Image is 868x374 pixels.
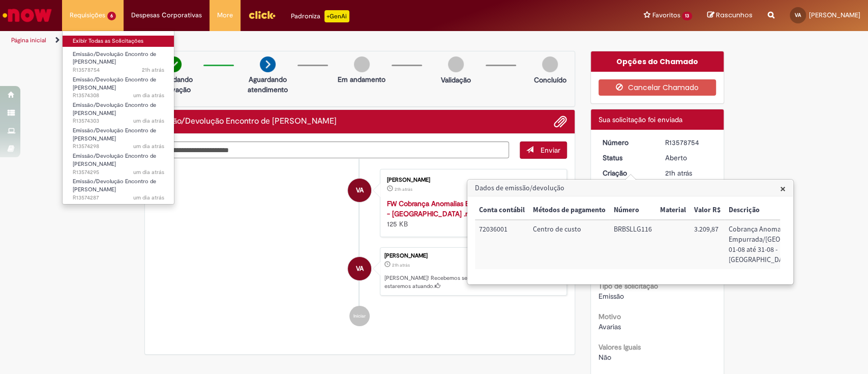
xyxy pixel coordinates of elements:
td: Métodos de pagamento: Centro de custo [529,220,610,269]
ul: Requisições [62,31,174,205]
ul: Trilhas de página [8,31,571,50]
button: Cancelar Chamado [598,79,716,96]
div: Aberto [665,153,712,163]
div: Opções do Chamado [591,51,724,72]
textarea: Digite sua mensagem aqui... [153,141,510,159]
span: R13574287 [73,194,164,202]
div: Padroniza [291,10,349,22]
span: Avarias [598,322,621,331]
span: um dia atrás [133,168,164,176]
button: Close [780,183,786,194]
div: Dados de emissão/devolução [467,179,794,285]
span: Emissão/Devolução Encontro de [PERSON_NAME] [73,76,156,92]
span: Sua solicitação foi enviada [598,115,682,124]
span: 21h atrás [395,186,412,192]
time: 28/09/2025 20:52:55 [133,142,164,150]
span: Emissão/Devolução Encontro de [PERSON_NAME] [73,178,156,193]
time: 28/09/2025 21:01:08 [133,117,164,125]
span: Despesas Corporativas [131,10,202,20]
img: img-circle-grey.png [542,56,558,72]
span: um dia atrás [133,142,164,150]
time: 29/09/2025 17:59:10 [665,168,692,178]
span: R13574308 [73,92,164,100]
span: Emissão/Devolução Encontro de [PERSON_NAME] [73,127,156,142]
span: R13574298 [73,142,164,151]
span: Emissão/Devolução Encontro de [PERSON_NAME] [73,101,156,117]
p: Concluído [533,75,566,85]
div: [PERSON_NAME] [387,177,556,183]
span: Rascunhos [716,10,753,20]
th: Valor R$ [690,201,725,220]
th: Métodos de pagamento [529,201,610,220]
th: Descrição [725,201,833,220]
a: Exibir Todas as Solicitações [63,36,174,47]
th: Material [656,201,690,220]
span: Não [598,353,611,362]
time: 28/09/2025 20:48:25 [133,168,164,176]
li: Vanio Marques Almeida [153,247,567,296]
span: 21h atrás [142,66,164,74]
h3: Dados de emissão/devolução [468,180,793,196]
td: Descrição: Cobrança Anomalias Empurrada/Quebra 01-08 até 31-08 - TP Fadel [725,220,833,269]
img: img-circle-grey.png [354,56,370,72]
span: 21h atrás [665,168,692,178]
span: Enviar [541,146,560,155]
img: img-circle-grey.png [448,56,464,72]
time: 29/09/2025 17:59:11 [142,66,164,74]
div: [PERSON_NAME] [384,253,561,259]
a: Aberto R13574298 : Emissão/Devolução Encontro de Contas Fornecedor [63,125,174,147]
a: Aberto R13574295 : Emissão/Devolução Encontro de Contas Fornecedor [63,151,174,172]
span: um dia atrás [133,117,164,125]
b: Valores Iguais [598,342,641,352]
span: R13574303 [73,117,164,125]
td: Valor R$: 3.209,87 [690,220,725,269]
p: Validação [441,75,471,85]
dt: Criação [595,168,657,178]
time: 28/09/2025 20:40:16 [133,194,164,202]
button: Enviar [520,141,567,159]
span: um dia atrás [133,194,164,202]
b: Motivo [598,312,621,321]
div: 29/09/2025 17:59:10 [665,168,712,178]
time: 28/09/2025 21:08:14 [133,92,164,99]
th: Número [610,201,656,220]
img: click_logo_yellow_360x200.png [248,7,276,22]
span: 13 [682,12,692,20]
ul: Histórico de tíquete [153,159,567,337]
p: Aguardando atendimento [243,74,292,95]
div: Vanio Marques Almeida [348,257,371,280]
span: 21h atrás [392,262,410,268]
a: Página inicial [11,36,46,44]
p: +GenAi [324,10,349,22]
a: Rascunhos [707,11,753,20]
span: Emissão [598,292,624,301]
span: R13574295 [73,168,164,177]
span: R13578754 [73,66,164,74]
th: Conta contábil [475,201,529,220]
div: Vanio Marques Almeida [348,179,371,202]
a: Aberto R13574308 : Emissão/Devolução Encontro de Contas Fornecedor [63,74,174,96]
span: Requisições [70,10,105,20]
span: × [780,182,786,195]
a: Aberto R13574287 : Emissão/Devolução Encontro de Contas Fornecedor [63,176,174,198]
span: More [217,10,233,20]
span: VA [356,178,364,203]
span: Favoritos [652,10,680,20]
span: Emissão/Devolução Encontro de [PERSON_NAME] [73,50,156,66]
button: Adicionar anexos [554,115,567,128]
td: Conta contábil: 72036001 [475,220,529,269]
span: VA [356,256,364,281]
span: um dia atrás [133,92,164,99]
img: ServiceNow [1,5,53,25]
p: Em andamento [338,74,385,84]
p: [PERSON_NAME]! Recebemos seu chamado R13578754 e em breve estaremos atuando. [384,274,561,290]
img: arrow-next.png [260,56,276,72]
span: [PERSON_NAME] [809,11,860,19]
div: R13578754 [665,137,712,148]
dt: Número [595,137,657,148]
dt: Status [595,153,657,163]
a: FW Cobrança Anomalias Empurrada 01-08 até 31-08 - [GEOGRAPHIC_DATA] .msg [387,199,551,218]
h2: Emissão/Devolução Encontro de Contas Fornecedor Histórico de tíquete [153,117,337,126]
time: 29/09/2025 17:59:10 [392,262,410,268]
